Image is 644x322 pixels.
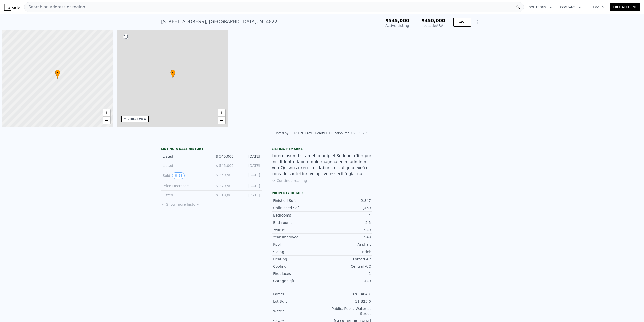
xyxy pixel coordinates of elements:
[55,70,60,75] span: •
[170,70,175,75] span: •
[322,292,371,297] div: 02004043.
[220,117,223,123] span: −
[322,198,371,203] div: 2,847
[322,306,371,316] div: Public, Public Water at Street
[322,235,371,240] div: 1949
[322,249,371,254] div: Brick
[273,278,322,283] div: Garage Sqft
[385,18,409,23] span: $545,000
[322,271,371,276] div: 1
[275,131,369,135] div: Listed by [PERSON_NAME] Realty LLC (RealSource #60936209)
[421,18,445,23] span: $450,000
[322,213,371,218] div: 4
[170,70,175,79] div: •
[163,183,207,188] div: Price Decrease
[163,163,207,168] div: Listed
[273,271,322,276] div: Fireplaces
[322,278,371,283] div: 440
[273,242,322,247] div: Roof
[322,257,371,262] div: Forced Air
[128,117,146,121] div: STREET VIEW
[556,3,585,12] button: Company
[103,117,110,124] a: Zoom out
[216,193,234,197] span: $ 319,000
[610,3,640,11] a: Free Account
[220,110,223,116] span: +
[55,70,60,79] div: •
[385,24,409,28] span: Active Listing
[272,191,372,195] div: Property details
[421,23,445,28] div: Lotside ARV
[322,205,371,210] div: 1,469
[273,309,322,314] div: Water
[163,172,207,179] div: Sold
[238,172,260,179] div: [DATE]
[525,3,556,12] button: Solutions
[273,257,322,262] div: Heating
[322,220,371,225] div: 2.5
[238,163,260,168] div: [DATE]
[105,117,108,123] span: −
[273,198,322,203] div: Finished Sqft
[105,110,108,116] span: +
[172,172,184,179] button: View historical data
[272,153,372,177] div: Loremipsumd sitametco adip el Seddoeiu Tempor incididunt utlabo etdolo magnaa enim adminim Ven-Qu...
[273,264,322,269] div: Cooling
[272,147,372,151] div: Listing remarks
[218,109,225,117] a: Zoom in
[322,227,371,232] div: 1949
[161,147,262,152] div: LISTING & SALE HISTORY
[238,183,260,188] div: [DATE]
[273,227,322,232] div: Year Built
[272,178,307,183] button: Continue reading
[163,154,207,159] div: Listed
[216,154,234,158] span: $ 545,000
[322,242,371,247] div: Asphalt
[473,17,483,27] button: Show Options
[453,18,471,27] button: SAVE
[322,299,371,304] div: 11,325.6
[216,173,234,177] span: $ 259,500
[273,205,322,210] div: Unfinished Sqft
[163,193,207,198] div: Listed
[161,200,199,207] button: Show more history
[587,5,610,10] a: Log In
[216,184,234,188] span: $ 279,500
[24,4,85,10] span: Search an address or region
[161,18,280,25] div: [STREET_ADDRESS] , [GEOGRAPHIC_DATA] , MI 48221
[273,249,322,254] div: Siding
[103,109,110,117] a: Zoom in
[238,154,260,159] div: [DATE]
[218,117,225,124] a: Zoom out
[322,264,371,269] div: Central A/C
[216,164,234,168] span: $ 545,000
[4,4,20,11] img: Lotside
[273,235,322,240] div: Year Improved
[238,193,260,198] div: [DATE]
[273,292,322,297] div: Parcel
[425,298,441,314] img: Lotside
[273,299,322,304] div: Lot Sqft
[273,220,322,225] div: Bathrooms
[273,213,322,218] div: Bedrooms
